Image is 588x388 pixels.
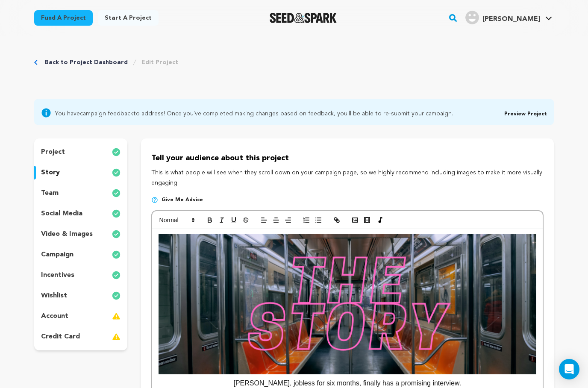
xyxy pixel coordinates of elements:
[44,58,128,67] a: Back to Project Dashboard
[464,9,554,24] a: Jamison A.'s Profile
[112,147,121,157] img: check-circle-full.svg
[559,359,579,379] div: Open Intercom Messenger
[151,152,544,165] p: Tell your audience about this project
[41,270,74,280] p: incentives
[112,168,121,178] img: check-circle-full.svg
[41,250,73,260] p: campaign
[464,9,554,27] span: Jamison A.'s Profile
[465,11,479,24] img: user.png
[270,13,337,23] img: Seed&Spark Logo Dark Mode
[41,291,67,301] p: wishlist
[112,250,121,260] img: check-circle-full.svg
[34,207,127,220] button: social media
[41,209,82,219] p: social media
[41,168,60,178] p: story
[112,188,121,198] img: check-circle-full.svg
[41,311,68,321] p: account
[504,112,547,117] a: Preview Project
[34,10,93,26] a: Fund a project
[34,58,178,67] div: Breadcrumb
[34,227,127,241] button: video & images
[34,186,127,200] button: team
[34,289,127,303] button: wishlist
[34,248,127,262] button: campaign
[55,108,453,118] span: You have to address! Once you've completed making changes based on feedback, you'll be able to re...
[112,332,121,342] img: warning-full.svg
[151,168,544,188] p: This is what people will see when they scroll down on your campaign page, so we highly recommend ...
[41,229,93,239] p: video & images
[80,111,133,117] a: campaign feedback
[41,147,65,157] p: project
[112,229,121,239] img: check-circle-full.svg
[34,166,127,179] button: story
[112,291,121,301] img: check-circle-full.svg
[112,270,121,280] img: check-circle-full.svg
[34,145,127,159] button: project
[98,10,159,26] a: Start a project
[159,234,536,374] img: 1755791012-3.png
[112,209,121,219] img: check-circle-full.svg
[162,197,203,203] span: Give me advice
[465,11,540,24] div: Jamison A.'s Profile
[34,268,127,282] button: incentives
[41,332,80,342] p: credit card
[112,311,121,321] img: warning-full.svg
[34,330,127,344] button: credit card
[34,309,127,323] button: account
[482,16,540,23] span: [PERSON_NAME]
[141,58,178,67] a: Edit Project
[270,13,337,23] a: Seed&Spark Homepage
[41,188,59,198] p: team
[151,197,158,203] img: help-circle.svg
